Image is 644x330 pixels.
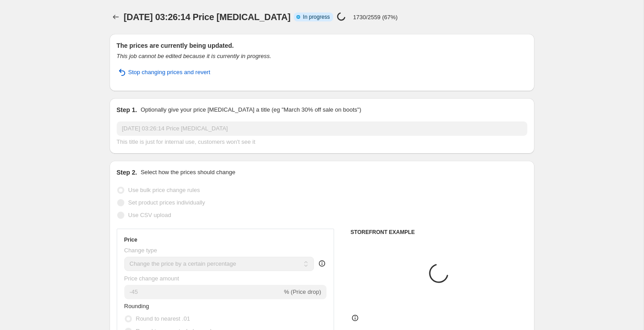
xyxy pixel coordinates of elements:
button: Stop changing prices and revert [111,65,216,79]
span: Set product prices individually [128,199,205,206]
span: Use bulk price change rules [128,187,200,193]
p: Optionally give your price [MEDICAL_DATA] a title (eg "March 30% off sale on boots") [140,105,361,114]
p: Select how the prices should change [140,168,235,177]
h3: Price [124,236,137,243]
button: Price change jobs [110,11,122,23]
p: 1730/2559 (67%) [353,14,398,21]
span: Stop changing prices and revert [128,68,211,77]
span: In progress [303,13,330,21]
h2: Step 2. [117,168,137,177]
span: Rounding [124,303,149,309]
h6: STOREFRONT EXAMPLE [351,229,527,236]
span: Price change amount [124,275,179,282]
h2: The prices are currently being updated. [117,41,527,50]
span: Round to nearest .01 [136,315,190,322]
span: % (Price drop) [284,288,321,295]
input: 30% off holiday sale [117,121,527,136]
input: -15 [124,285,282,299]
span: [DATE] 03:26:14 Price [MEDICAL_DATA] [124,12,291,22]
span: Change type [124,247,157,254]
div: help [318,259,326,268]
span: This title is just for internal use, customers won't see it [117,138,255,145]
h2: Step 1. [117,105,137,114]
span: Use CSV upload [128,212,171,218]
i: This job cannot be edited because it is currently in progress. [117,53,271,59]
